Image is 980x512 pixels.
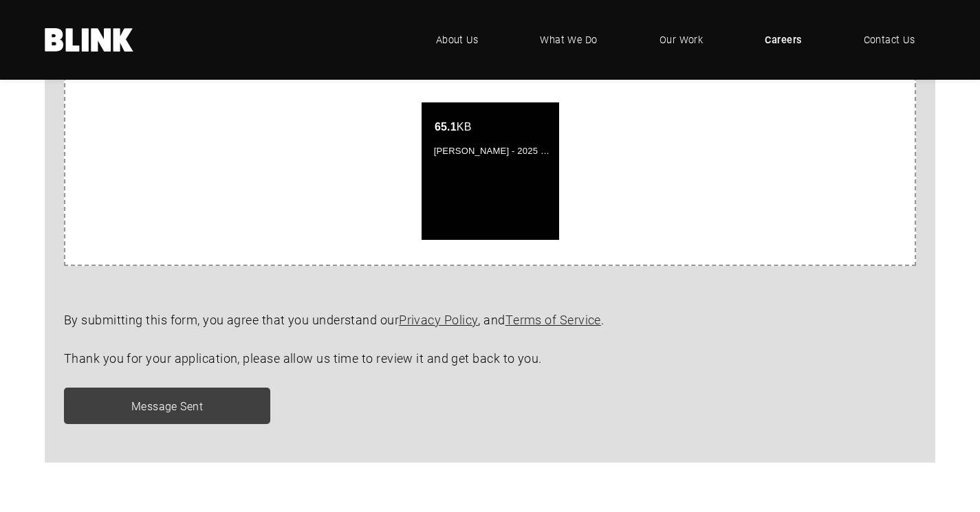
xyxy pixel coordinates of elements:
a: What We Do [519,19,618,60]
a: Contact Us [843,19,936,60]
span: About Us [436,32,479,47]
span: Careers [765,32,801,47]
a: Our Work [639,19,724,60]
span: KB [431,121,476,133]
span: [PERSON_NAME] - 2025 Updated CV.pdf [431,146,609,156]
a: Privacy Policy [399,311,478,328]
a: Careers [744,19,822,60]
a: Home [45,28,134,52]
a: Terms of Service [505,311,601,328]
p: By submitting this form, you agree that you understand our , and . [64,311,916,330]
span: Contact Us [864,32,915,47]
a: About Us [415,19,499,60]
span: What We Do [540,32,598,47]
span: Our Work [660,32,704,47]
strong: 65.1 [435,121,457,133]
span: Thank you for your application, please allow us time to review it and get back to you. [64,350,542,366]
